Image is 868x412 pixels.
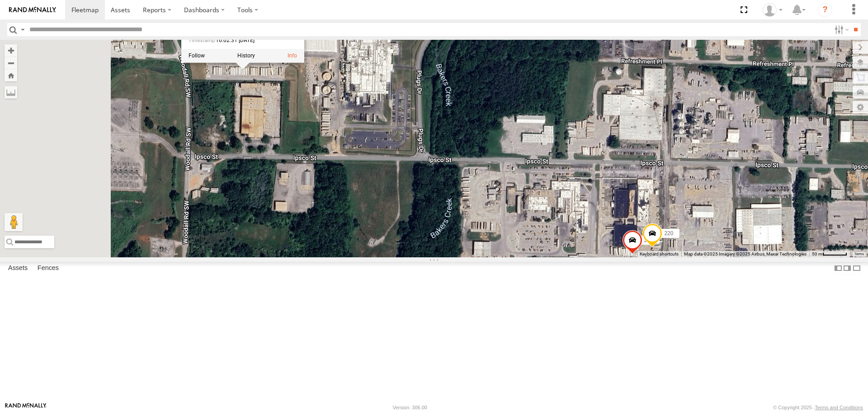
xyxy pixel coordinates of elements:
div: Date/time of location update [189,38,279,44]
label: Hide Summary Table [852,262,861,275]
span: 50 m [812,251,822,256]
div: Version: 306.00 [393,405,427,410]
label: Search Filter Options [831,23,850,36]
label: Realtime tracking of Asset [189,53,205,59]
a: Terms and Conditions [815,405,863,410]
button: Map Scale: 50 m per 51 pixels [809,251,850,257]
label: Assets [4,262,32,275]
button: Keyboard shortcuts [640,251,679,257]
label: Dock Summary Table to the Left [834,262,843,275]
label: Measure [5,86,17,99]
a: Visit our Website [5,403,47,412]
div: © Copyright 2025 - [773,405,863,410]
span: Map data ©2025 Imagery ©2025 Airbus, Maxar Technologies [684,251,807,256]
button: Zoom out [5,57,17,69]
label: Dock Summary Table to the Right [843,262,852,275]
img: rand-logo.svg [9,7,56,13]
button: Drag Pegman onto the map to open Street View [5,213,23,231]
button: Zoom in [5,44,17,57]
label: Fences [33,262,63,275]
a: View Asset Details [288,53,297,59]
label: View Asset History [237,53,255,59]
a: Terms (opens in new tab) [854,252,864,256]
div: EDWARD EDMONDSON [759,3,786,17]
i: ? [818,3,832,17]
label: Search Query [19,23,26,36]
span: 220 [664,230,673,237]
button: Zoom Home [5,69,17,81]
label: Map Settings [853,101,868,114]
